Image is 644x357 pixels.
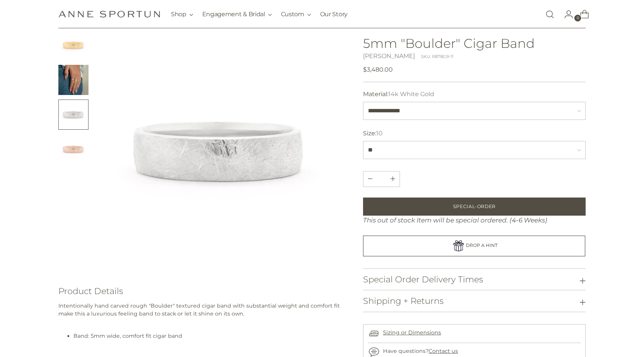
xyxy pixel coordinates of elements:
img: 5mm "Boulder" Cigar Band [99,30,342,273]
button: Change image to image 3 [58,100,89,130]
span: Intentionally hand carved rough "Boulder" textured cigar band with substantial weight and comfort... [58,302,340,317]
button: Add product quantity [363,172,377,187]
a: Anne Sportun Fine Jewellery [58,11,160,18]
h1: 5mm "Boulder" Cigar Band [363,36,586,50]
button: Special Order Delivery Times [363,269,586,290]
button: Add to Bag [363,198,586,216]
li: Band: 5mm wide, comfort fit cigar band [73,332,342,340]
a: Sizing or Dimensions [383,329,441,336]
div: This out of stock Item will be special ordered. (4-6 Weeks) [363,216,586,225]
label: Size: [363,129,383,138]
a: Open search modal [542,7,557,22]
h3: Shipping + Returns [363,296,444,306]
button: Shop [171,6,193,23]
h3: Product Details [58,287,342,296]
a: Contact us [429,348,458,354]
button: Custom [281,6,311,23]
p: Have questions? [383,347,458,355]
h3: Special Order Delivery Times [363,275,483,284]
input: Product quantity [372,172,391,187]
a: Open cart modal [574,7,589,22]
div: SKU: R878G9-11 [421,54,453,60]
button: Shipping + Returns [363,290,586,312]
label: Material: [363,90,434,99]
button: Change image to image 4 [58,134,89,164]
span: $3,480.00 [363,65,393,74]
button: Change image to image 2 [58,65,89,95]
a: Our Story [320,6,348,23]
a: DROP A HINT [363,236,585,256]
button: Change image to image 1 [58,30,89,60]
span: 10 [376,130,383,137]
span: 14k White Gold [388,90,434,98]
a: Go to the account page [558,7,573,22]
button: Engagement & Bridal [202,6,272,23]
span: 0 [574,15,581,21]
button: Subtract product quantity [386,172,400,187]
span: Special-Order [453,203,496,210]
span: DROP A HINT [466,243,497,248]
a: [PERSON_NAME] [363,52,415,60]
